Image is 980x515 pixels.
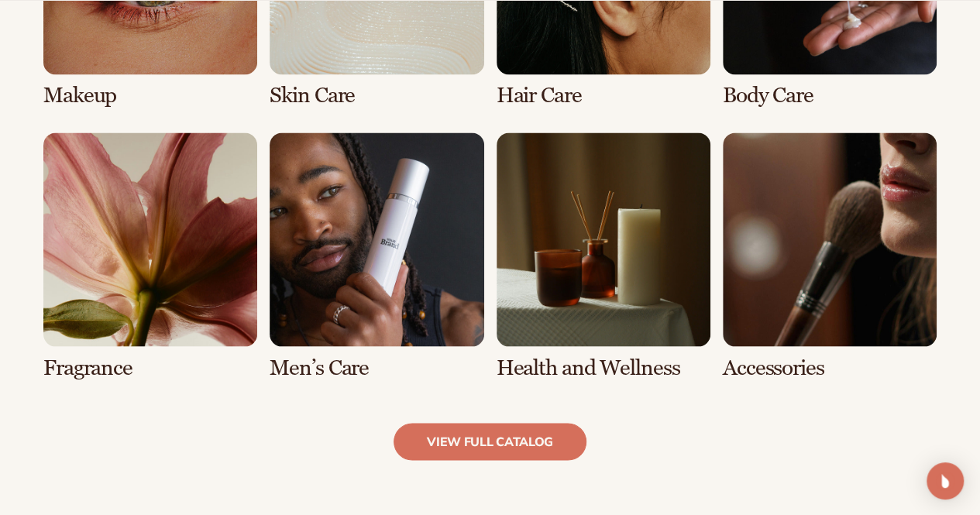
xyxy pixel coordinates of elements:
[497,84,710,108] h3: Hair Care
[270,84,483,108] h3: Skin Care
[497,132,710,379] div: 7 / 8
[723,84,937,108] h3: Body Care
[723,132,937,379] div: 8 / 8
[394,423,586,460] a: view full catalog
[927,462,964,500] div: Open Intercom Messenger
[43,84,257,108] h3: Makeup
[270,132,483,379] div: 6 / 8
[43,132,257,379] div: 5 / 8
